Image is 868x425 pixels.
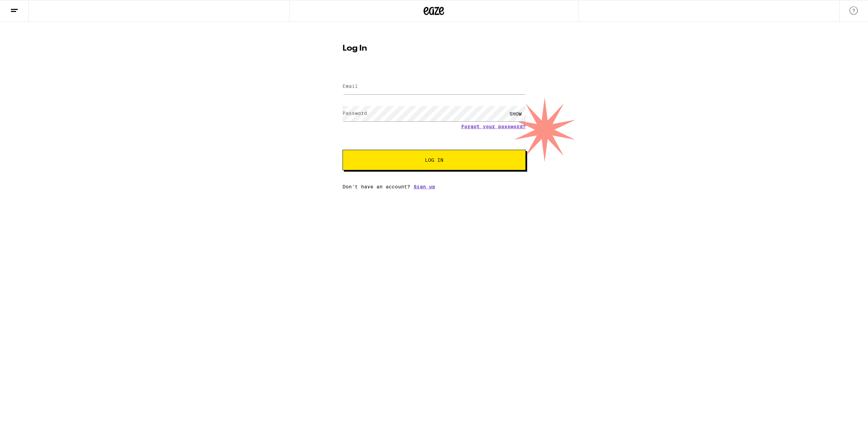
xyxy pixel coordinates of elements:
div: Don't have an account? [343,184,526,189]
label: Email [343,83,358,89]
label: Password [343,110,367,116]
input: Email [343,79,526,94]
a: Sign up [414,184,435,189]
span: Log In [425,158,443,162]
div: SHOW [505,106,526,121]
h1: Log In [343,44,526,53]
a: Forgot your password? [461,124,526,129]
button: Log In [343,150,526,170]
